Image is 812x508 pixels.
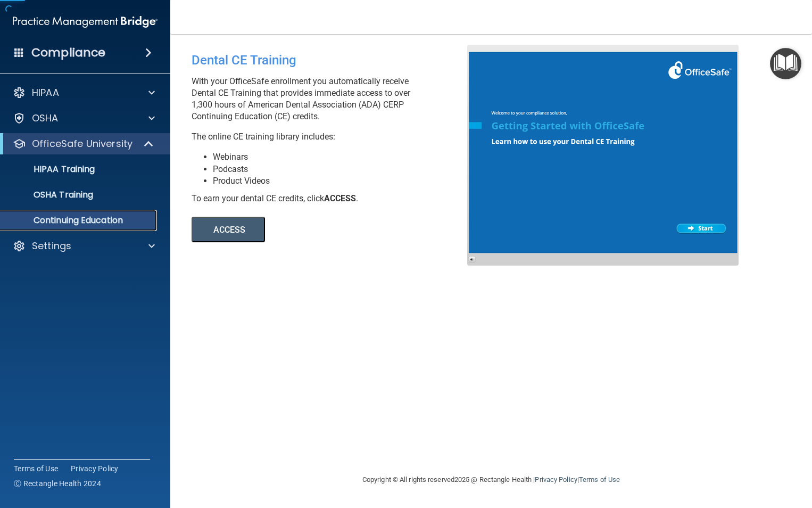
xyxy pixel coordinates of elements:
[770,48,801,79] button: Open Resource Center
[32,240,71,252] p: Settings
[7,215,152,226] p: Continuing Education
[192,217,265,242] button: ACCESS
[192,45,475,76] div: Dental CE Training
[192,226,483,234] a: ACCESS
[14,478,101,489] span: Ⓒ Rectangle Health 2024
[13,86,155,99] a: HIPAA
[13,112,155,125] a: OSHA
[324,193,356,203] b: ACCESS
[13,240,155,252] a: Settings
[13,137,154,150] a: OfficeSafe University
[192,193,475,204] div: To earn your dental CE credits, click .
[213,151,475,163] li: Webinars
[192,76,475,122] p: With your OfficeSafe enrollment you automatically receive Dental CE Training that provides immedi...
[13,11,158,32] img: PMB logo
[628,432,799,475] iframe: Drift Widget Chat Controller
[579,476,620,484] a: Terms of Use
[32,112,59,125] p: OSHA
[213,175,475,187] li: Product Videos
[14,463,58,474] a: Terms of Use
[32,86,59,99] p: HIPAA
[213,163,475,175] li: Podcasts
[297,463,685,497] div: Copyright © All rights reserved 2025 @ Rectangle Health | |
[31,45,105,60] h4: Compliance
[71,463,119,474] a: Privacy Policy
[7,190,93,200] p: OSHA Training
[32,137,132,150] p: OfficeSafe University
[192,131,475,143] p: The online CE training library includes:
[535,476,577,484] a: Privacy Policy
[7,164,95,175] p: HIPAA Training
